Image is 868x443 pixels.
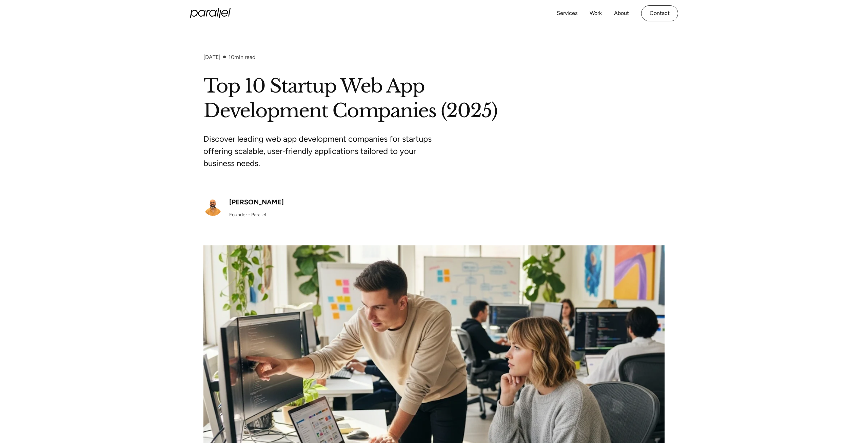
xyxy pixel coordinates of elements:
a: About [614,8,629,18]
a: home [190,8,231,18]
img: Robin Dhanwani [203,197,222,216]
a: [PERSON_NAME]Founder - Parallel [203,197,284,218]
div: [DATE] [203,54,220,60]
h1: Top 10 Startup Web App Development Companies (2025) [203,74,665,123]
div: [PERSON_NAME] [229,197,284,207]
div: Founder - Parallel [229,211,266,218]
a: Work [590,8,602,18]
a: Contact [641,5,678,21]
p: Discover leading web app development companies for startups offering scalable, user‑friendly appl... [203,133,458,169]
a: Services [557,8,577,18]
div: min read [229,54,255,60]
span: 10 [229,54,234,60]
